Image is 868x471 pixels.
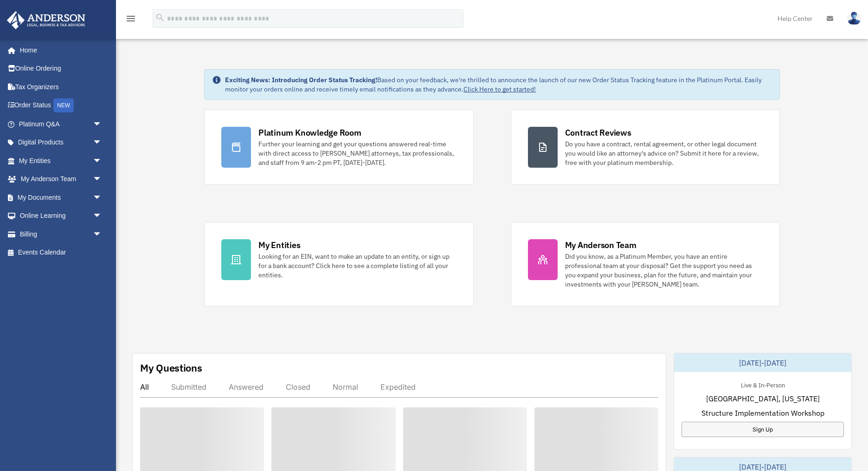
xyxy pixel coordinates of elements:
[93,225,111,244] span: arrow_drop_down
[333,382,358,392] div: Normal
[258,252,456,280] div: Looking for an EIN, want to make an update to an entity, or sign up for a bank account? Click her...
[463,85,536,93] a: Click Here to get started!
[6,133,116,152] a: Digital Productsarrow_drop_down
[6,59,116,78] a: Online Ordering
[93,115,111,134] span: arrow_drop_down
[674,353,851,372] div: [DATE]-[DATE]
[204,222,473,306] a: My Entities Looking for an EIN, want to make an update to an entity, or sign up for a bank accoun...
[229,382,264,392] div: Answered
[93,151,111,170] span: arrow_drop_down
[6,170,116,189] a: My Anderson Teamarrow_drop_down
[511,222,780,306] a: My Anderson Team Did you know, as a Platinum Member, you have an entire professional team at your...
[6,96,116,115] a: Order StatusNEW
[171,382,206,392] div: Submitted
[225,76,377,84] strong: Exciting News: Introducing Order Status Tracking!
[125,16,136,24] a: menu
[847,12,861,25] img: User Pic
[204,110,473,185] a: Platinum Knowledge Room Further your learning and get your questions answered real-time with dire...
[53,98,74,112] div: NEW
[258,127,361,138] div: Platinum Knowledge Room
[4,11,88,29] img: Anderson Advisors Platinum Portal
[733,379,792,389] div: Live & In-Person
[6,188,116,207] a: My Documentsarrow_drop_down
[6,78,116,96] a: Tax Organizers
[6,225,116,243] a: Billingarrow_drop_down
[6,151,116,170] a: My Entitiesarrow_drop_down
[682,422,844,437] a: Sign Up
[93,170,111,189] span: arrow_drop_down
[93,133,111,152] span: arrow_drop_down
[380,382,416,392] div: Expedited
[258,239,300,251] div: My Entities
[155,13,165,23] i: search
[701,407,824,419] span: Structure Implementation Workshop
[140,361,202,375] div: My Questions
[706,393,820,404] span: [GEOGRAPHIC_DATA], [US_STATE]
[565,252,763,289] div: Did you know, as a Platinum Member, you have an entire professional team at your disposal? Get th...
[140,382,149,392] div: All
[511,110,780,185] a: Contract Reviews Do you have a contract, rental agreement, or other legal document you would like...
[6,115,116,133] a: Platinum Q&Aarrow_drop_down
[6,207,116,225] a: Online Learningarrow_drop_down
[93,207,111,226] span: arrow_drop_down
[565,239,637,251] div: My Anderson Team
[6,243,116,262] a: Events Calendar
[286,382,310,392] div: Closed
[565,127,631,138] div: Contract Reviews
[258,139,456,167] div: Further your learning and get your questions answered real-time with direct access to [PERSON_NAM...
[565,139,763,167] div: Do you have a contract, rental agreement, or other legal document you would like an attorney's ad...
[93,188,111,207] span: arrow_drop_down
[6,41,111,59] a: Home
[225,75,772,94] div: Based on your feedback, we're thrilled to announce the launch of our new Order Status Tracking fe...
[125,13,136,24] i: menu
